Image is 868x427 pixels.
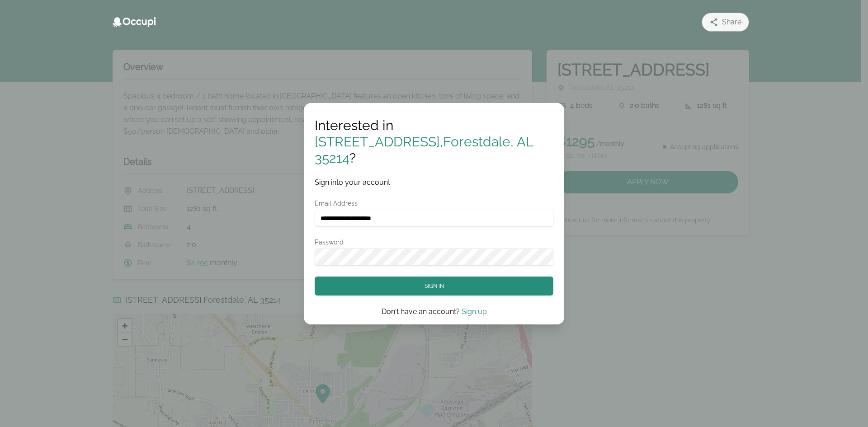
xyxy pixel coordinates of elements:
h2: Sign into your account [315,177,553,188]
span: Don't have an account? [382,307,460,316]
label: Email Address [315,199,553,208]
button: Sign in [315,277,553,296]
a: Sign up [462,307,487,316]
h1: Interested in ? [315,117,553,166]
label: Password [315,238,553,247]
span: [STREET_ADDRESS] , Forestdale , AL 35214 [315,134,533,166]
